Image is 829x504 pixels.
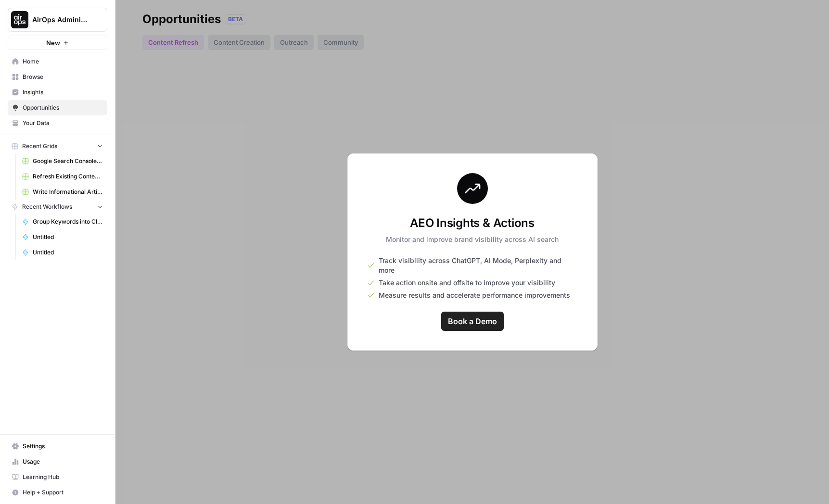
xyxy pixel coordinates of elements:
[23,119,103,127] span: Your Data
[8,469,107,485] a: Learning Hub
[33,217,103,226] span: Group Keywords into Clusters
[379,256,578,275] span: Track visibility across ChatGPT, AI Mode, Perplexity and more
[8,485,107,500] button: Help + Support
[23,457,103,466] span: Usage
[23,73,103,81] span: Browse
[33,172,103,181] span: Refresh Existing Content (3)
[386,215,559,231] h3: AEO Insights & Actions
[18,245,107,260] a: Untitled
[33,248,103,257] span: Untitled
[441,312,504,331] a: Book a Demo
[33,188,103,196] span: Write Informational Article
[33,233,103,241] span: Untitled
[23,442,103,451] span: Settings
[22,142,57,151] span: Recent Grids
[8,85,107,100] a: Insights
[448,315,497,327] span: Book a Demo
[11,11,28,28] img: AirOps Administrative Logo
[18,229,107,245] a: Untitled
[46,38,60,48] span: New
[23,473,103,481] span: Learning Hub
[23,57,103,66] span: Home
[18,153,107,169] a: Google Search Console - [DOMAIN_NAME]
[23,103,103,112] span: Opportunities
[8,8,107,32] button: Workspace: AirOps Administrative
[22,202,72,211] span: Recent Workflows
[8,54,107,69] a: Home
[8,115,107,131] a: Your Data
[8,200,107,214] button: Recent Workflows
[8,69,107,85] a: Browse
[23,488,103,497] span: Help + Support
[379,290,570,300] span: Measure results and accelerate performance improvements
[23,88,103,97] span: Insights
[33,157,103,165] span: Google Search Console - [DOMAIN_NAME]
[8,439,107,454] a: Settings
[18,214,107,229] a: Group Keywords into Clusters
[8,454,107,469] a: Usage
[386,235,559,244] p: Monitor and improve brand visibility across AI search
[379,278,555,288] span: Take action onsite and offsite to improve your visibility
[18,184,107,200] a: Write Informational Article
[8,139,107,153] button: Recent Grids
[32,15,90,25] span: AirOps Administrative
[8,36,107,50] button: New
[18,169,107,184] a: Refresh Existing Content (3)
[8,100,107,115] a: Opportunities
